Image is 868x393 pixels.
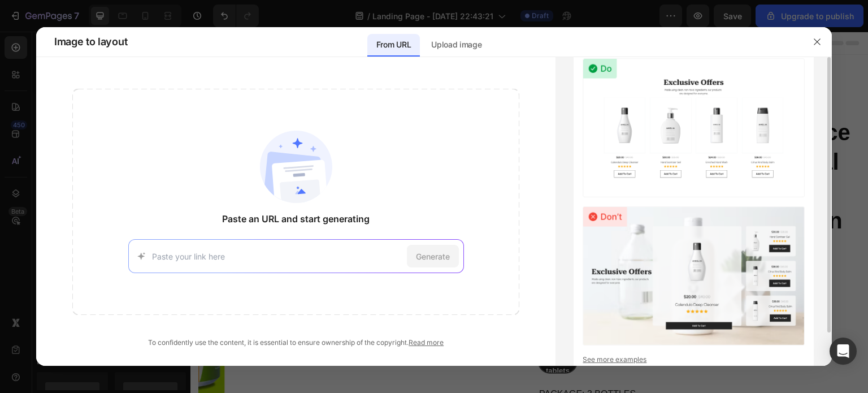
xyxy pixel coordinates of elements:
input: Paste your link here [152,251,402,262]
legend: Package: 3 bottles [348,356,446,370]
a: See more examples [583,355,805,365]
span: Paste an URL and start generating [222,212,370,226]
p: 2,500+ Verified Reviews! [405,237,486,247]
span: 100 Chewable tablets [350,316,385,344]
div: $176.99 [348,262,407,284]
pre: 50% off [348,68,388,83]
legend: Size: 100 Chewable tablets [348,297,485,312]
div: Open Intercom Messenger [830,338,857,365]
span: Generate [416,251,450,262]
a: Read more [409,338,444,347]
p: Upload image [431,38,481,51]
div: To confidently use the content, it is essential to ensure ownership of the copyright. [72,338,519,348]
div: $352.99 [411,262,471,284]
span: Image to layout [54,35,127,49]
p: From URL [376,38,411,51]
h1: Probiotic for Dogs - Enhance Intestinal Health, Nutritional Supplement, Enhance Immunity, Relieve... [348,85,670,234]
